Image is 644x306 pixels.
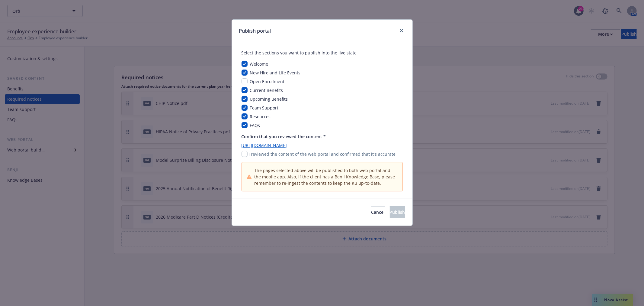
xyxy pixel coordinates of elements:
span: The pages selected above will be published to both web portal and the mobile app. Also, if the cl... [254,167,397,186]
p: Confirm that you reviewed the content * [242,133,403,140]
span: Current Benefits [250,87,283,93]
a: close [398,27,405,34]
span: Upcoming Benefits [250,96,288,102]
span: New Hire and Life Events [250,70,301,76]
button: Publish [390,206,405,218]
a: [URL][DOMAIN_NAME] [242,142,403,148]
p: I reviewed the content of the web portal and confirmed that it's accurate [249,151,396,157]
span: Welcome [250,61,268,67]
button: Cancel [371,206,385,218]
h1: Publish portal [239,27,271,35]
div: Select the sections you want to publish into the live state [242,50,403,56]
span: Open Enrollment [250,79,285,84]
span: Cancel [371,209,385,215]
span: FAQs [250,122,260,128]
span: Team Support [250,105,279,111]
span: Resources [250,114,271,119]
span: Publish [390,209,405,215]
